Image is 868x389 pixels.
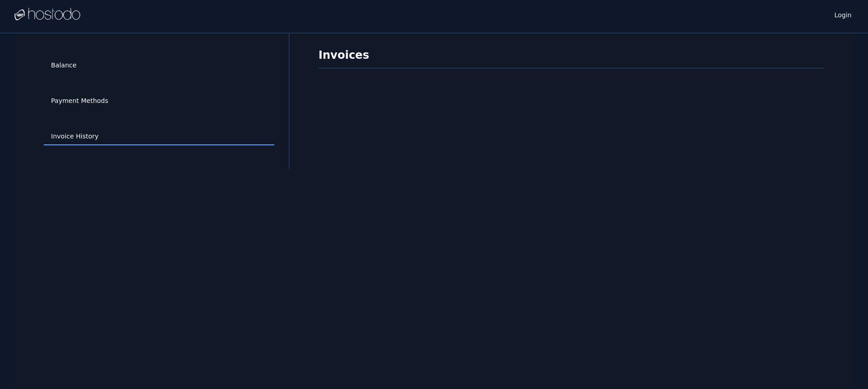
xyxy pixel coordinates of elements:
[832,9,853,20] a: Login
[15,8,80,21] img: Logo
[44,92,274,110] a: Payment Methods
[44,128,274,145] a: Invoice History
[44,57,274,74] a: Balance
[318,48,824,68] h1: Invoices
